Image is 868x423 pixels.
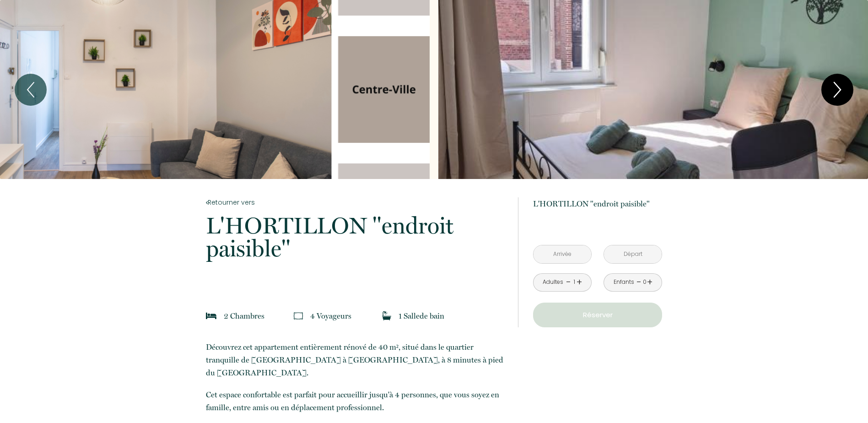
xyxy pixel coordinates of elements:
[224,309,264,322] p: 2 Chambre
[604,245,662,263] input: Départ
[642,278,647,287] div: 0
[15,74,47,106] button: Previous
[206,388,506,414] p: Cet espace confortable est parfait pour accueillir jusqu'à 4 personnes, que vous soyez en famille...
[206,214,506,260] p: L'HORTILLON "endroit paisible"
[636,275,642,289] a: -
[821,74,853,106] button: Next
[261,311,264,320] span: s
[647,275,652,289] a: +
[348,311,351,320] span: s
[533,303,662,327] button: Réserver
[543,278,563,287] div: Adultes
[294,311,303,320] img: guests
[533,197,662,210] p: L'HORTILLON "endroit paisible"
[572,278,577,287] div: 1
[614,278,634,287] div: Enfants
[566,275,571,289] a: -
[536,309,659,320] p: Réserver
[206,341,506,379] p: Découvrez cet appartement entièrement rénové de 40 m², situé dans le quartier tranquille de [GEOG...
[399,309,444,322] p: 1 Salle de bain
[534,245,591,263] input: Arrivée
[577,275,582,289] a: +
[310,309,351,322] p: 4 Voyageur
[206,197,506,207] a: Retourner vers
